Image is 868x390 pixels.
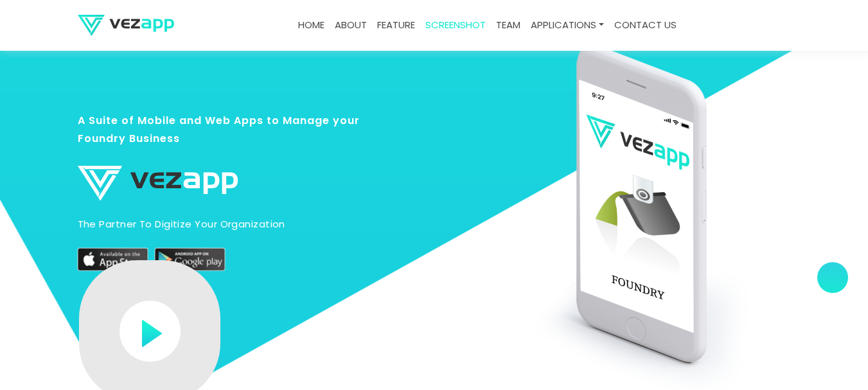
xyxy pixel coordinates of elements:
a: feature [372,13,420,38]
a: about [330,13,372,38]
a: screenshot [420,13,491,38]
h3: A Suite of Mobile and Web Apps to Manage your Foundry Business [78,111,376,160]
img: logo [78,15,174,36]
a: Applications [526,13,609,38]
img: logo [78,165,238,200]
iframe: Drift Widget Chat Controller [804,326,853,375]
img: appstore [78,248,148,271]
a: Home [293,13,330,38]
img: play-store [155,248,226,271]
p: The partner to digitize your organization [78,217,376,231]
a: contact us [609,13,682,38]
a: team [491,13,526,38]
img: play-button [120,301,181,362]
